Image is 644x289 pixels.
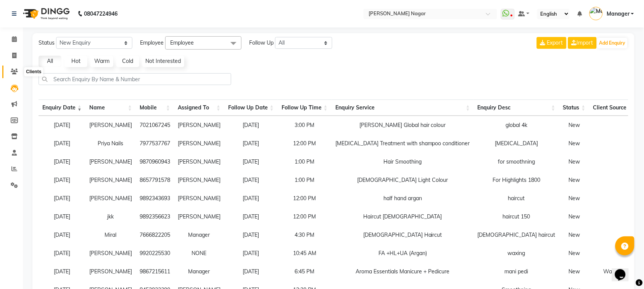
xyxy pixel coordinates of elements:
[224,171,278,189] td: [DATE]
[547,39,563,46] span: Export
[174,207,224,226] td: [PERSON_NAME]
[478,121,555,129] div: global 4k
[174,134,224,153] td: [PERSON_NAME]
[332,207,474,226] td: Haircut [DEMOGRAPHIC_DATA]
[278,134,332,153] td: 12:00 PM
[174,189,224,207] td: [PERSON_NAME]
[136,189,174,207] td: 9892343693
[39,73,231,85] input: Search Enquiry By Name & Number
[85,262,136,281] td: [PERSON_NAME]
[39,153,85,171] td: [DATE]
[136,153,174,171] td: 9870960943
[559,116,589,134] td: New
[278,153,332,171] td: 1:00 PM
[278,189,332,207] td: 12:00 PM
[478,249,555,257] div: waxing
[224,189,278,207] td: [DATE]
[136,244,174,262] td: 9920225530
[478,140,555,148] div: [MEDICAL_DATA]
[559,134,589,153] td: New
[224,207,278,226] td: [DATE]
[174,226,224,244] td: Manager
[174,262,224,281] td: Manager
[85,134,136,153] td: Priya Nails
[85,171,136,189] td: [PERSON_NAME]
[224,226,278,244] td: [DATE]
[136,262,174,281] td: 9867215611
[559,189,589,207] td: New
[85,189,136,207] td: [PERSON_NAME]
[332,262,474,281] td: Aroma Essentials Manicure + Pedicure
[332,244,474,262] td: FA +HL+UA (Argan)
[332,100,474,116] th: Enquiry Service : activate to sort column ascending
[39,244,85,262] td: [DATE]
[136,116,174,134] td: 7021067245
[559,262,589,281] td: New
[559,226,589,244] td: New
[85,207,136,226] td: jkk
[478,158,555,166] div: for smoothning
[589,262,637,281] td: Walk-in
[85,116,136,134] td: [PERSON_NAME]
[39,171,85,189] td: [DATE]
[85,244,136,262] td: [PERSON_NAME]
[39,116,85,134] td: [DATE]
[537,37,567,49] button: Export
[278,226,332,244] td: 4:30 PM
[607,10,630,18] span: Manager
[332,226,474,244] td: [DEMOGRAPHIC_DATA] Haircut
[332,134,474,153] td: [MEDICAL_DATA] Treatment with shampoo conditioner
[568,37,597,49] a: Import
[64,56,87,67] a: Hot
[478,231,555,239] div: [DEMOGRAPHIC_DATA] haircut
[559,153,589,171] td: New
[559,207,589,226] td: New
[174,116,224,134] td: [PERSON_NAME]
[85,100,136,116] th: Name: activate to sort column ascending
[19,3,72,24] img: logo
[39,207,85,226] td: [DATE]
[589,7,603,20] img: Manager
[136,207,174,226] td: 9892356623
[174,100,224,116] th: Assigned To : activate to sort column ascending
[24,67,43,77] div: Clients
[278,262,332,281] td: 6:45 PM
[612,258,636,281] iframe: chat widget
[90,56,113,67] a: Warm
[597,38,628,48] button: Add Enquiry
[174,244,224,262] td: NONE
[84,3,118,24] b: 08047224946
[478,213,555,221] div: haircut 150
[39,56,61,67] a: All
[174,171,224,189] td: [PERSON_NAME]
[559,171,589,189] td: New
[224,244,278,262] td: [DATE]
[136,171,174,189] td: 8657791578
[278,116,332,134] td: 3:00 PM
[136,226,174,244] td: 7666822205
[332,189,474,207] td: half hand argan
[224,262,278,281] td: [DATE]
[278,207,332,226] td: 12:00 PM
[39,100,85,116] th: Enquiry Date: activate to sort column ascending
[224,134,278,153] td: [DATE]
[39,134,85,153] td: [DATE]
[170,39,194,46] span: Employee
[559,244,589,262] td: New
[224,100,278,116] th: Follow Up Date: activate to sort column ascending
[332,116,474,134] td: [PERSON_NAME] Global hair colour
[278,244,332,262] td: 10:45 AM
[136,134,174,153] td: 7977537767
[559,100,589,116] th: Status: activate to sort column ascending
[142,56,184,67] a: Not Interested
[39,226,85,244] td: [DATE]
[224,153,278,171] td: [DATE]
[140,39,164,47] span: Employee
[39,189,85,207] td: [DATE]
[478,194,555,202] div: haircut
[249,39,274,47] span: Follow Up
[589,100,637,116] th: Client Source: activate to sort column ascending
[39,262,85,281] td: [DATE]
[278,171,332,189] td: 1:00 PM
[278,100,332,116] th: Follow Up Time : activate to sort column ascending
